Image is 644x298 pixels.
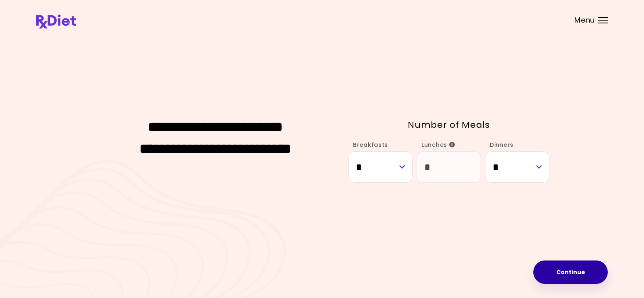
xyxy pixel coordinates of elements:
i: Info [449,142,455,148]
button: Continue [533,260,608,284]
img: RxDiet [36,15,76,29]
label: Breakfasts [348,141,388,149]
p: Number of Meals [348,117,549,132]
label: Dinners [485,141,514,149]
span: Menu [574,17,595,24]
span: Lunches [421,141,455,149]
